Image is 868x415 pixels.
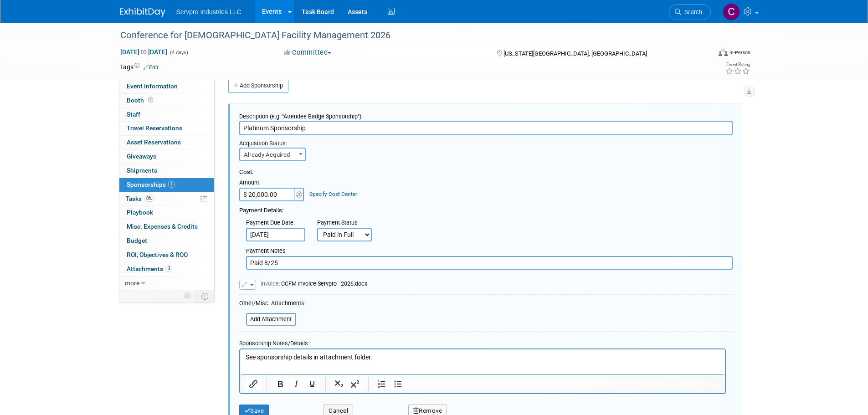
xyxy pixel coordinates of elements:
[120,8,165,17] img: ExhibitDay
[331,378,347,390] button: Subscript
[272,378,288,390] button: Bold
[246,219,303,228] div: Payment Due Date
[729,49,750,56] div: In-Person
[127,209,153,216] span: Playbook
[239,148,306,161] span: Already Acquired
[119,136,214,149] a: Asset Reservations
[180,290,196,302] td: Personalize Event Tab Strip
[119,122,214,135] a: Travel Reservations
[239,299,306,310] div: Other/Misc. Attachments:
[725,62,750,67] div: Event Rating
[127,167,157,174] span: Shipments
[719,49,728,56] img: Format-Inperson.png
[119,108,214,122] a: Staff
[127,265,172,272] span: Attachments
[240,349,725,374] iframe: Rich Text Area
[240,149,305,161] span: Already Acquired
[195,290,214,302] td: Toggle Event Tabs
[119,248,214,262] a: ROI, Objectives & ROO
[119,234,214,248] a: Budget
[120,62,159,72] td: Tags
[317,219,378,228] div: Payment Status
[127,251,188,258] span: ROI, Objectives & ROO
[119,94,214,108] a: Booth
[176,8,241,15] span: Servpro Industries LLC
[246,247,733,256] div: Payment Notes
[119,150,214,164] a: Giveaways
[169,50,188,56] span: (4 days)
[657,47,751,61] div: Event Format
[281,48,335,57] button: Committed
[127,124,182,132] span: Travel Reservations
[390,378,406,390] button: Bullet list
[119,80,214,93] a: Event Information
[228,78,288,93] a: Add Sponsorship
[347,378,363,390] button: Superscript
[125,279,139,287] span: more
[127,237,147,244] span: Budget
[126,195,154,202] span: Tasks
[239,168,733,177] div: Cost:
[669,4,711,20] a: Search
[119,262,214,276] a: Attachments3
[127,223,198,230] span: Misc. Expenses & Credits
[119,192,214,206] a: Tasks0%
[119,206,214,220] a: Playbook
[261,280,281,287] span: Invoice:
[681,9,702,15] span: Search
[246,378,261,390] button: Insert/edit link
[239,201,733,215] div: Payment Details:
[127,82,178,90] span: Event Information
[144,195,154,202] span: 0%
[239,335,726,348] div: Sponsorship Notes/Details:
[144,64,159,71] a: Edit
[239,108,733,121] div: Description (e.g. "Attendee Badge Sponsorship"):
[127,153,156,160] span: Giveaways
[119,178,214,192] a: Sponsorships1
[304,378,320,390] button: Underline
[168,181,175,188] span: 1
[503,50,647,57] span: [US_STATE][GEOGRAPHIC_DATA], [GEOGRAPHIC_DATA]
[117,27,697,44] div: Conference for [DEMOGRAPHIC_DATA] Facility Management 2026
[288,378,304,390] button: Italic
[127,111,140,118] span: Staff
[139,48,148,56] span: to
[261,280,367,287] span: CCFM Invoice Servpro - 2026.docx
[127,138,181,146] span: Asset Reservations
[239,135,310,148] div: Acquisition Status:
[309,191,357,197] a: Specify Cost Center
[119,164,214,178] a: Shipments
[723,3,740,20] img: Chris Chassagneux
[165,265,172,272] span: 3
[119,277,214,290] a: more
[119,220,214,234] a: Misc. Expenses & Credits
[127,181,175,188] span: Sponsorships
[120,48,168,56] span: [DATE] [DATE]
[127,97,155,104] span: Booth
[239,179,305,188] div: Amount
[374,378,390,390] button: Numbered list
[146,97,155,103] span: Booth not reserved yet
